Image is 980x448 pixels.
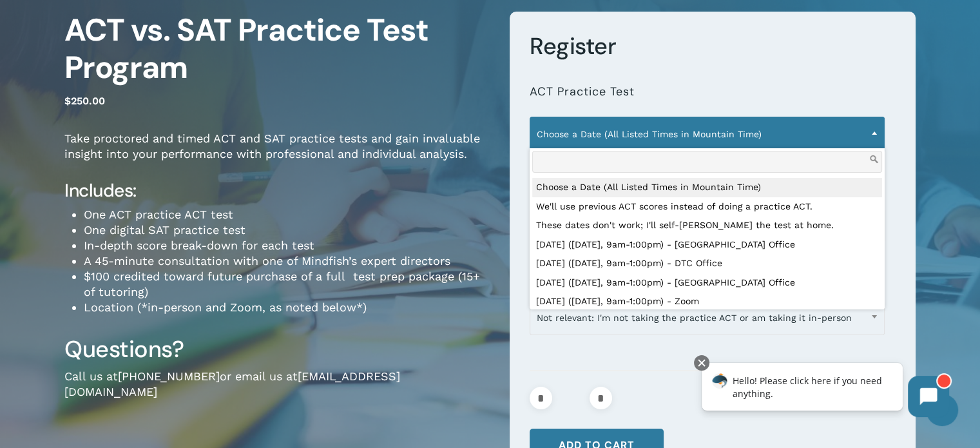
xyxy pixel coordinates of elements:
li: One digital SAT practice test [84,222,490,238]
iframe: Chatbot [688,353,962,430]
p: Call us at or email us at [64,369,490,417]
h3: Register [530,32,895,61]
li: [DATE] ([DATE], 9am-1:00pm) - DTC Office [532,254,882,273]
li: [DATE] ([DATE], 9am-1:00pm) - Zoom [532,292,882,311]
p: Take proctored and timed ACT and SAT practice tests and gain invaluable insight into your perform... [64,131,490,179]
label: ACT Practice Test [530,84,635,99]
span: Choose a Date (All Listed Times in Mountain Time) [530,117,885,151]
li: $100 credited toward future purchase of a full test prep package (15+ of tutoring) [84,269,490,300]
li: We'll use previous ACT scores instead of doing a practice ACT. [532,197,882,217]
h4: Includes: [64,179,490,202]
li: [DATE] ([DATE], 9am-1:00pm) - [GEOGRAPHIC_DATA] Office [532,273,882,293]
li: Location (*in-person and Zoom, as noted below*) [84,300,490,315]
li: [DATE] ([DATE], 9am-1:00pm) - [GEOGRAPHIC_DATA] Office [532,235,882,255]
li: Choose a Date (All Listed Times in Mountain Time) [532,178,882,197]
li: One ACT practice ACT test [84,207,490,222]
h3: Questions? [64,335,490,364]
span: Choose a Date (All Listed Times in Mountain Time) [530,121,884,148]
h1: ACT vs. SAT Practice Test Program [64,12,490,86]
li: These dates don't work; I'll self-[PERSON_NAME] the test at home. [532,216,882,235]
span: $ [64,95,71,107]
a: [PHONE_NUMBER] [118,369,220,383]
input: Product quantity [556,387,586,409]
li: In-depth score break-down for each test [84,238,490,253]
a: [EMAIL_ADDRESS][DOMAIN_NAME] [64,369,400,398]
bdi: 250.00 [64,95,105,107]
span: Not relevant: I'm not taking the practice ACT or am taking it in-person [530,304,884,331]
span: Not relevant: I'm not taking the practice ACT or am taking it in-person [530,300,885,335]
li: A 45-minute consultation with one of Mindfish’s expert directors [84,253,490,269]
